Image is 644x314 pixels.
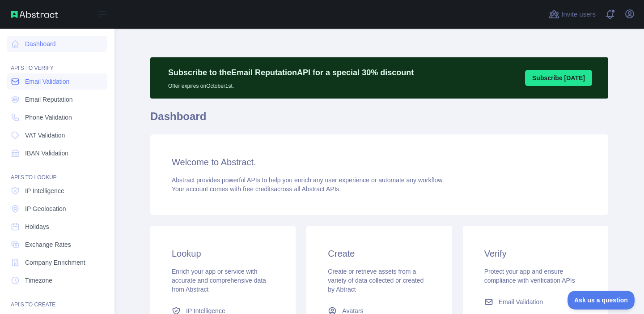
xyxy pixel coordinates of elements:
span: VAT Validation [25,131,65,140]
a: IBAN Validation [7,145,107,161]
a: Dashboard [7,36,107,52]
span: Invite users [561,9,596,20]
h3: Verify [484,247,587,260]
span: Protect your app and ensure compliance with verification APIs [484,268,575,284]
a: Phone Validation [7,109,107,125]
iframe: Toggle Customer Support [568,291,635,310]
span: Phone Validation [25,113,72,122]
span: Enrich your app or service with accurate and comprehensive data from Abstract [172,268,266,293]
span: Email Validation [25,77,69,86]
div: API'S TO CREATE [7,290,107,308]
span: Company Enrichment [25,258,85,267]
a: Company Enrichment [7,254,107,271]
span: Abstract provides powerful APIs to help you enrich any user experience or automate any workflow. [172,176,444,184]
span: free credits [243,185,274,193]
button: Invite users [547,7,597,22]
a: IP Intelligence [7,183,107,199]
span: Holidays [25,222,49,231]
a: Exchange Rates [7,237,107,253]
a: Email Reputation [7,91,107,108]
span: Create or retrieve assets from a variety of data collected or created by Abtract [328,268,424,293]
a: Email Validation [7,73,107,90]
a: IP Geolocation [7,201,107,217]
img: Abstract API [11,11,58,18]
h3: Create [328,247,430,260]
a: Email Validation [481,294,590,310]
h1: Dashboard [150,109,608,131]
span: Email Reputation [25,95,73,104]
span: Timezone [25,276,52,285]
h3: Lookup [172,247,274,260]
p: Offer expires on October 1st. [168,79,414,90]
span: Your account comes with across all Abstract APIs. [172,185,341,193]
button: Subscribe [DATE] [525,70,592,86]
div: API'S TO LOOKUP [7,163,107,181]
span: IP Geolocation [25,204,66,213]
div: API'S TO VERIFY [7,54,107,72]
span: IBAN Validation [25,149,68,158]
span: Exchange Rates [25,240,71,249]
a: Holidays [7,219,107,235]
p: Subscribe to the Email Reputation API for a special 30 % discount [168,66,414,79]
h3: Welcome to Abstract. [172,156,587,168]
a: VAT Validation [7,127,107,143]
span: Email Validation [499,297,543,306]
a: Timezone [7,272,107,288]
span: IP Intelligence [25,186,64,195]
